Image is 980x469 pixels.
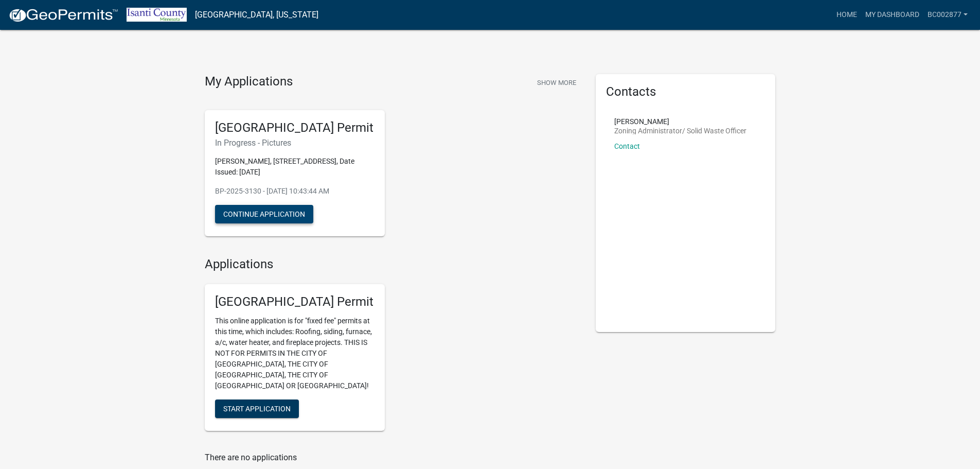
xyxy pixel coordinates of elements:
[205,451,580,464] p: There are no applications
[533,74,580,91] button: Show More
[606,84,765,99] h5: Contacts
[215,138,375,148] h6: In Progress - Pictures
[923,5,972,25] a: BC002877
[223,405,291,413] span: Start Application
[832,5,861,25] a: Home
[215,156,375,178] p: [PERSON_NAME], [STREET_ADDRESS], Date Issued: [DATE]
[215,205,313,223] button: Continue Application
[215,399,299,418] button: Start Application
[127,8,187,22] img: Isanti County, Minnesota
[215,294,375,309] h5: [GEOGRAPHIC_DATA] Permit
[195,6,318,24] a: [GEOGRAPHIC_DATA], [US_STATE]
[215,120,375,135] h5: [GEOGRAPHIC_DATA] Permit
[215,316,375,391] p: This online application is for "fixed fee" permits at this time, which includes: Roofing, siding,...
[614,142,640,150] a: Contact
[861,5,923,25] a: My Dashboard
[205,257,580,272] h4: Applications
[614,127,746,134] p: Zoning Administrator/ Solid Waste Officer
[205,74,293,90] h4: My Applications
[614,118,746,125] p: [PERSON_NAME]
[205,257,580,439] wm-workflow-list-section: Applications
[215,186,375,197] p: BP-2025-3130 - [DATE] 10:43:44 AM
